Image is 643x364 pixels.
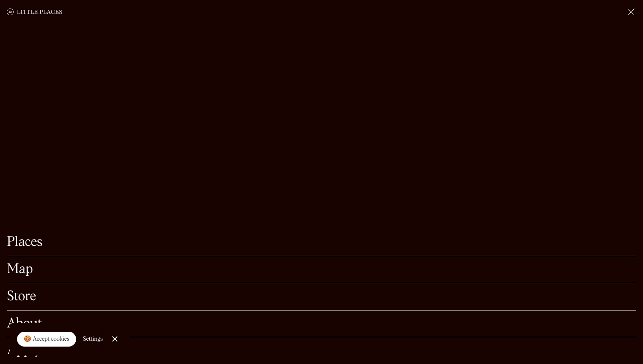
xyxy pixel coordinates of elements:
[106,330,123,347] a: Close Cookie Popup
[83,330,103,349] a: Settings
[7,317,636,330] a: About
[7,290,636,303] a: Store
[17,332,76,347] a: 🍪 Accept cookies
[7,344,636,357] a: Apply
[114,339,115,339] div: Close Cookie Popup
[7,263,636,276] a: Map
[83,336,103,342] div: Settings
[24,335,69,344] div: 🍪 Accept cookies
[7,236,636,249] a: Places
